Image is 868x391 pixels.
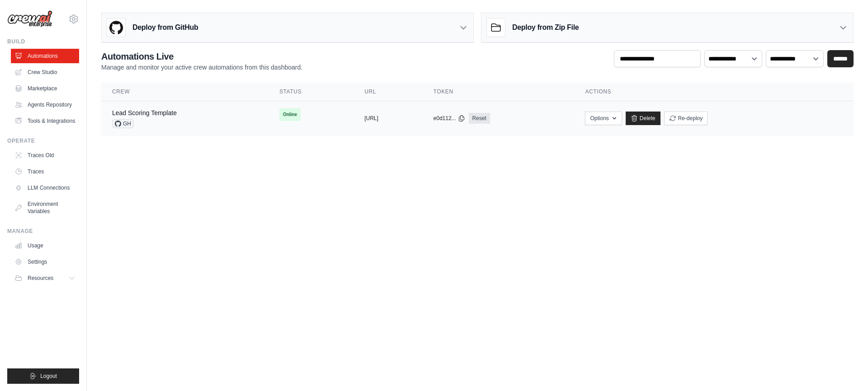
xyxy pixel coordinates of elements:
[11,197,79,219] a: Environment Variables
[11,114,79,128] a: Tools & Integrations
[101,83,269,101] th: Crew
[664,112,708,125] button: Re-deploy
[101,50,302,63] h2: Automations Live
[585,112,622,125] button: Options
[112,109,177,116] a: Lead Scoring Template
[7,137,79,144] div: Operate
[574,83,854,101] th: Actions
[354,83,422,101] th: URL
[112,119,134,128] span: GH
[11,81,79,96] a: Marketplace
[11,65,79,79] a: Crew Studio
[7,10,52,28] img: Logo
[28,275,53,282] span: Resources
[279,108,301,121] span: Online
[11,98,79,112] a: Agents Repository
[11,255,79,269] a: Settings
[434,115,465,122] button: e0d112...
[101,63,302,72] p: Manage and monitor your active crew automations from this dashboard.
[11,271,79,285] button: Resources
[11,49,79,63] a: Automations
[423,83,575,101] th: Token
[11,148,79,163] a: Traces Old
[40,372,57,380] span: Logout
[11,181,79,195] a: LLM Connections
[626,112,660,125] a: Delete
[11,164,79,179] a: Traces
[132,22,198,33] h3: Deploy from GitHub
[7,228,79,235] div: Manage
[7,38,79,45] div: Build
[11,238,79,253] a: Usage
[7,368,79,384] button: Logout
[107,19,125,37] img: GitHub Logo
[469,113,490,124] a: Reset
[269,83,354,101] th: Status
[512,22,579,33] h3: Deploy from Zip File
